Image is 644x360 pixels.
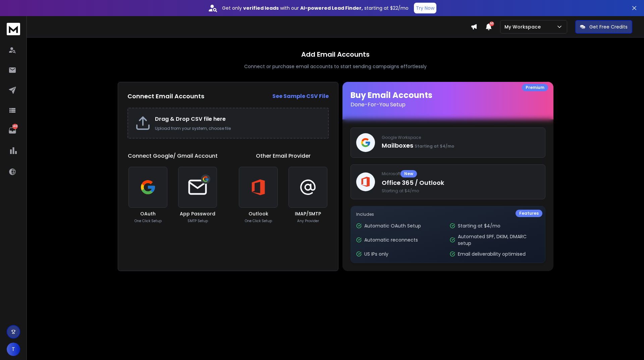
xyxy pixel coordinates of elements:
p: Get Free Credits [589,23,628,30]
h2: Drag & Drop CSV file here [155,115,321,123]
p: Connect or purchase email accounts to start sending campaigns effortlessly [244,63,427,70]
p: Office 365 / Outlook [382,178,540,188]
h1: Buy Email Accounts [351,90,545,109]
span: 50 [489,21,494,26]
div: New [400,170,417,177]
div: Features [516,210,542,217]
p: Try Now [416,5,434,11]
p: Microsoft [382,170,540,177]
p: Mailboxes [382,141,540,150]
h3: OAuth [140,210,156,217]
p: Email deliverability optimised [458,251,526,257]
h1: Other Email Provider [256,152,311,160]
button: T [7,343,20,356]
strong: verified leads [243,5,279,11]
strong: AI-powered Lead Finder, [300,5,363,11]
span: Starting at $4/mo [415,143,454,149]
p: Upload from your system, choose file [155,126,321,131]
p: 1461 [12,124,18,129]
p: Automated SPF, DKIM, DMARC setup [458,233,539,247]
p: SMTP Setup [187,218,208,223]
p: US IPs only [364,251,388,257]
div: Premium [522,84,548,91]
h3: Outlook [249,210,268,217]
p: My Workspace [504,23,543,30]
h3: IMAP/SMTP [295,210,321,217]
a: See Sample CSV File [272,92,329,100]
h2: Connect Email Accounts [127,92,204,101]
p: Starting at $4/mo [458,222,500,229]
button: Try Now [414,3,436,13]
p: Done-For-You Setup [351,101,545,109]
p: Automatic OAuth Setup [364,222,421,229]
span: Starting at $4/mo [382,188,540,194]
img: logo [7,23,20,35]
a: 1461 [6,124,19,137]
p: Get only with our starting at $22/mo [222,5,409,11]
p: Includes [356,212,540,217]
h1: Add Email Accounts [301,50,370,59]
p: One Click Setup [245,218,272,223]
p: Google Workspace [382,135,540,140]
p: Automatic reconnects [364,237,418,243]
h1: Connect Google/ Gmail Account [128,152,218,160]
button: Get Free Credits [575,20,632,34]
p: Any Provider [297,218,319,223]
h3: App Password [180,210,215,217]
p: One Click Setup [135,218,162,223]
